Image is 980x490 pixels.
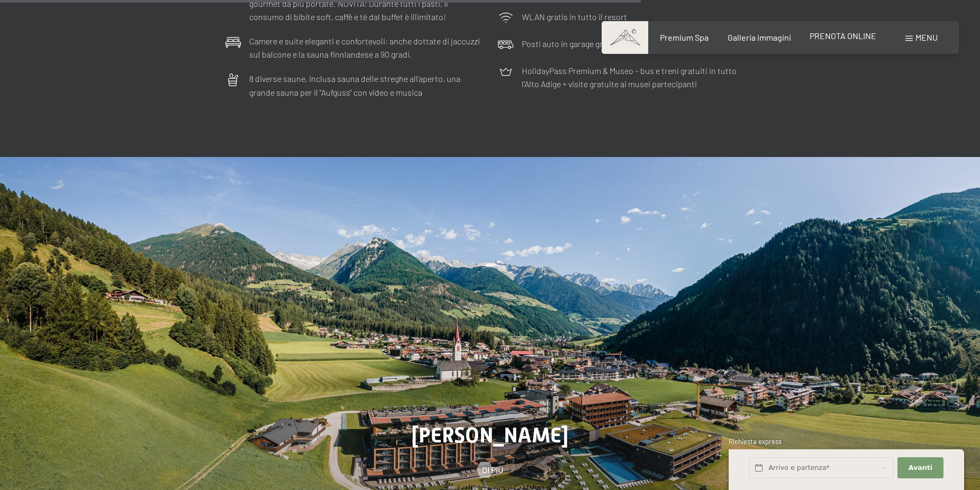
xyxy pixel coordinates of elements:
a: Galleria immagini [728,32,791,42]
a: PRENOTA ONLINE [810,31,876,41]
span: Di più [482,464,503,476]
p: Posti auto in garage gratis [522,37,616,51]
a: Di più [477,464,503,476]
p: WLAN gratis in tutto il resort [522,10,627,24]
span: Avanti [909,463,932,473]
p: 8 diverse saune, inclusa sauna delle streghe all’aperto, una grande sauna per il "Aufguss" con vi... [249,72,482,99]
span: [PERSON_NAME] [412,423,568,448]
span: Menu [915,32,938,42]
p: Camere e suite eleganti e confortevoli: anche dottate di jaccuzzi sul balcone e la sauna finnland... [249,34,482,61]
button: Avanti [897,457,943,479]
a: Premium Spa [660,32,709,42]
p: HolidayPass Premium & Museo – bus e treni gratuiti in tutto l'Alto Adige + visite gratuite ai mus... [522,64,755,91]
span: Richiesta express [729,437,782,446]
